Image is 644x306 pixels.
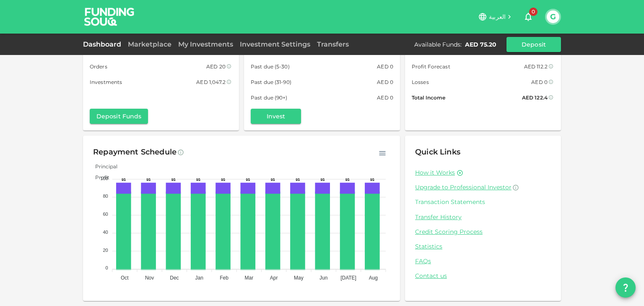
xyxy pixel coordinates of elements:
div: AED 122.4 [522,93,548,102]
a: Transaction Statements [415,198,551,206]
tspan: 80 [103,194,108,199]
tspan: Oct [121,275,129,281]
tspan: Feb [220,275,229,281]
span: Profit [89,174,109,180]
a: Investment Settings [236,40,314,48]
a: Transfers [314,40,352,48]
div: AED 20 [206,62,226,71]
tspan: 20 [103,248,108,253]
tspan: 60 [103,212,108,217]
span: Quick Links [415,147,460,157]
span: Principal [89,163,117,170]
span: العربية [489,13,506,21]
div: AED 1,047.2 [196,78,226,86]
tspan: Dec [170,275,179,281]
span: Total Income [412,93,445,102]
tspan: Jun [319,275,327,281]
a: Upgrade to Professional Investor [415,183,551,191]
a: How it Works [415,169,455,177]
button: Deposit Funds [90,109,148,124]
span: Past due (31-90) [251,78,291,86]
tspan: 0 [106,265,108,270]
div: AED 0 [531,78,548,86]
div: AED 0 [377,78,393,86]
div: AED 0 [377,62,393,71]
button: Deposit [506,37,561,52]
a: My Investments [175,40,236,48]
div: Available Funds : [414,40,462,49]
span: Profit Forecast [412,62,450,71]
div: AED 75.20 [465,40,496,49]
button: 0 [520,8,537,25]
tspan: May [294,275,304,281]
a: Statistics [415,243,551,251]
button: G [547,10,559,23]
tspan: Aug [369,275,378,281]
a: FAQs [415,257,551,265]
span: 0 [529,8,538,16]
button: Invest [251,109,301,124]
span: Past due (90+) [251,93,288,102]
tspan: Jan [195,275,203,281]
a: Dashboard [83,40,125,48]
tspan: 40 [103,230,108,235]
button: question [615,277,636,298]
a: Credit Scoring Process [415,228,551,236]
tspan: 100 [100,176,108,181]
div: Repayment Schedule [93,146,177,159]
div: AED 112.2 [524,62,548,71]
tspan: Apr [270,275,278,281]
span: Losses [412,78,429,86]
a: Transfer History [415,213,551,221]
a: Marketplace [125,40,175,48]
span: Past due (5-30) [251,62,290,71]
a: Contact us [415,272,551,280]
span: Investments [90,78,122,86]
tspan: [DATE] [340,275,356,281]
span: Upgrade to Professional Investor [415,183,512,191]
span: Orders [90,62,107,71]
tspan: Mar [244,275,253,281]
div: AED 0 [377,93,393,102]
tspan: Nov [145,275,154,281]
